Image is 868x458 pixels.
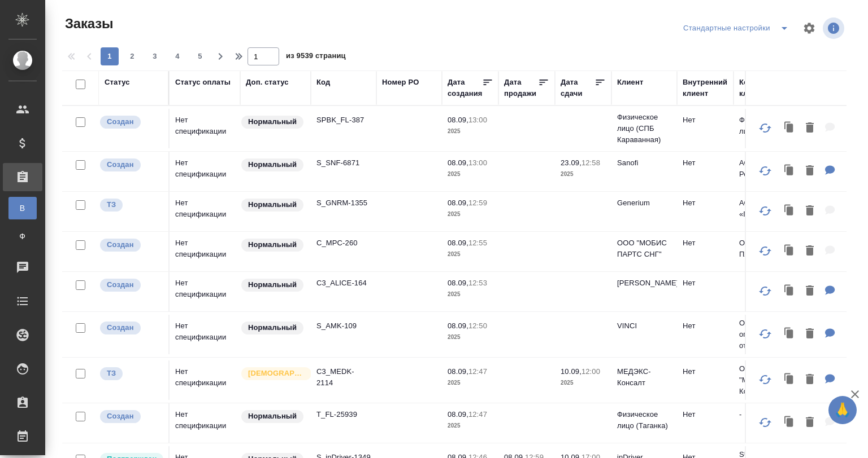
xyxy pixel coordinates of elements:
[468,158,487,167] p: 13:00
[617,197,671,209] p: Generium
[739,114,793,137] p: Физическое лицо
[796,15,823,42] span: Настроить таблицу
[316,278,371,289] p: C3_ALICE-164
[123,51,141,62] span: 2
[240,278,305,293] div: Статус по умолчанию для стандартных заказов
[739,409,793,420] p: -
[107,239,134,250] p: Создан
[683,197,728,209] p: Нет
[617,409,671,431] p: Физическое лицо (Таганка)
[468,410,487,419] p: 12:47
[617,77,643,88] div: Клиент
[175,77,231,88] div: Статус оплаты
[170,403,240,443] td: Нет спецификации
[683,366,728,377] p: Нет
[739,197,793,220] p: АО «ГЕНЕРИУМ»
[800,200,819,223] button: Удалить
[99,278,163,293] div: Выставляется автоматически при создании заказа
[248,368,305,379] p: [DEMOGRAPHIC_DATA]
[800,280,819,303] button: Удалить
[248,411,297,422] p: Нормальный
[779,200,800,223] button: Клонировать
[468,279,487,287] p: 12:53
[105,77,130,88] div: Статус
[99,366,163,381] div: Выставляет КМ при отправке заказа на расчет верстке (для тикета) или для уточнения сроков на прои...
[99,157,163,173] div: Выставляется автоматически при создании заказа
[739,237,793,260] p: ООО "МОБИС ПАРТС СНГ"
[170,272,240,311] td: Нет спецификации
[448,126,493,137] p: 2025
[779,117,800,140] button: Клонировать
[683,409,728,420] p: Нет
[170,109,240,148] td: Нет спецификации
[240,157,305,173] div: Статус по умолчанию для стандартных заказов
[170,192,240,231] td: Нет спецификации
[739,363,793,397] p: ООО "МЕДЭКС-Консалт"
[448,249,493,260] p: 2025
[448,209,493,220] p: 2025
[752,237,779,265] button: Обновить
[107,368,116,379] p: ТЗ
[248,279,297,290] p: Нормальный
[683,157,728,169] p: Нет
[468,367,487,376] p: 12:47
[468,116,487,124] p: 13:00
[168,47,186,65] button: 4
[448,239,468,247] p: 08.09,
[617,157,671,169] p: Sanofi
[448,199,468,207] p: 08.09,
[123,47,141,65] button: 2
[170,232,240,271] td: Нет спецификации
[739,318,793,351] p: Общество с ограниченной ответственнос...
[448,77,482,99] div: Дата создания
[828,396,857,424] button: 🙏
[752,320,779,347] button: Обновить
[316,320,371,332] p: S_AMK-109
[8,197,37,219] a: В
[286,49,346,65] span: из 9539 страниц
[107,116,134,127] p: Создан
[800,323,819,346] button: Удалить
[779,240,800,263] button: Клонировать
[170,152,240,191] td: Нет спецификации
[14,231,31,242] span: Ф
[382,77,419,88] div: Номер PO
[617,112,671,146] p: Физическое лицо (СПБ Караванная)
[468,322,487,330] p: 12:50
[448,116,468,124] p: 08.09,
[316,237,371,249] p: C_MPC-260
[683,320,728,332] p: Нет
[561,169,606,180] p: 2025
[316,366,371,389] p: C3_MEDK-2114
[107,199,116,210] p: ТЗ
[617,237,671,260] p: ООО "МОБИС ПАРТС СНГ"
[240,409,305,424] div: Статус по умолчанию для стандартных заказов
[99,197,163,213] div: Выставляет КМ при отправке заказа на расчет верстке (для тикета) или для уточнения сроков на прои...
[617,278,671,289] p: [PERSON_NAME]
[448,420,493,431] p: 2025
[448,410,468,419] p: 08.09,
[448,158,468,167] p: 08.09,
[107,279,134,290] p: Создан
[448,367,468,376] p: 08.09,
[752,197,779,224] button: Обновить
[561,158,581,167] p: 23.09,
[800,368,819,391] button: Удалить
[779,160,800,183] button: Клонировать
[316,77,330,88] div: Код
[752,409,779,436] button: Обновить
[683,77,728,99] div: Внутренний клиент
[14,202,31,214] span: В
[779,368,800,391] button: Клонировать
[99,320,163,336] div: Выставляется автоматически при создании заказа
[468,199,487,207] p: 12:59
[146,51,164,62] span: 3
[316,114,371,126] p: SPBK_FL-387
[468,239,487,247] p: 12:55
[448,169,493,180] p: 2025
[240,237,305,253] div: Статус по умолчанию для стандартных заказов
[561,77,594,99] div: Дата сдачи
[99,409,163,424] div: Выставляется автоматически при создании заказа
[248,322,297,333] p: Нормальный
[617,320,671,332] p: VINCI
